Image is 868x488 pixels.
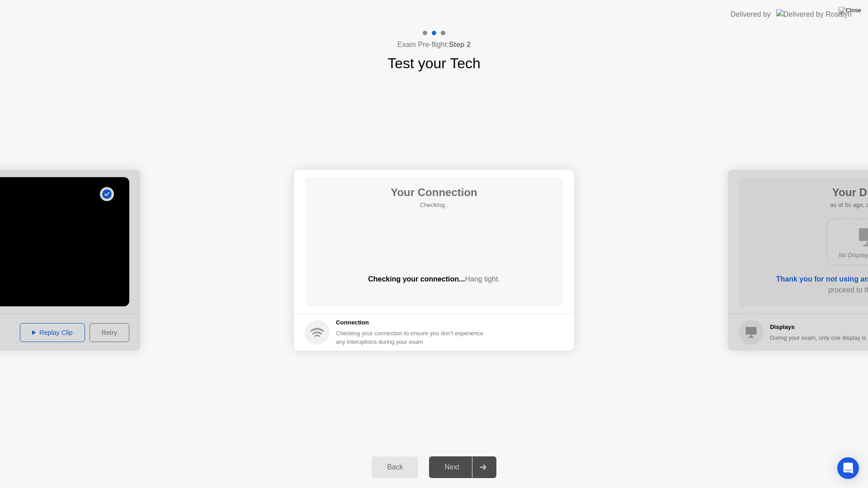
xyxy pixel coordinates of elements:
[776,9,852,19] img: Delivered by Rosalyn
[449,41,471,48] b: Step 2
[432,463,472,471] div: Next
[429,456,496,478] button: Next
[374,463,415,471] div: Back
[731,9,771,20] div: Delivered by
[336,329,489,346] div: Checking your connection to ensure you don’t experience any interuptions during your exam
[837,457,859,479] div: Open Intercom Messenger
[465,275,500,283] span: Hang tight.
[387,52,481,74] h1: Test your Tech
[372,456,418,478] button: Back
[305,274,563,285] div: Checking your connection...
[336,318,489,327] h5: Connection
[839,7,861,14] img: Close
[397,39,471,50] h4: Exam Pre-flight:
[391,201,477,210] h5: Checking..
[391,184,477,201] h1: Your Connection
